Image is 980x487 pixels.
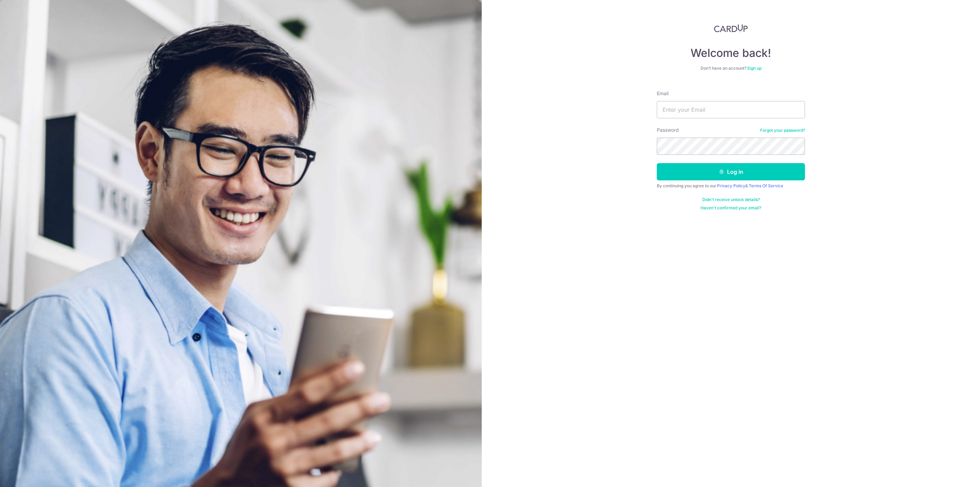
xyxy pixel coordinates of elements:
a: Forgot your password? [760,128,805,133]
a: Didn't receive unlock details? [702,197,760,202]
a: Haven't confirmed your email? [701,205,761,211]
label: Email [657,90,668,97]
a: Terms Of Service [749,183,783,188]
label: Password [657,127,679,133]
img: CardUp Logo [714,24,748,32]
a: Privacy Policy [717,183,745,188]
a: Sign up [747,66,762,71]
input: Enter your Email [657,101,805,118]
div: Don’t have an account? [657,66,805,71]
h4: Welcome back! [657,46,805,60]
div: By continuing you agree to our & [657,183,805,189]
button: Log in [657,163,805,180]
